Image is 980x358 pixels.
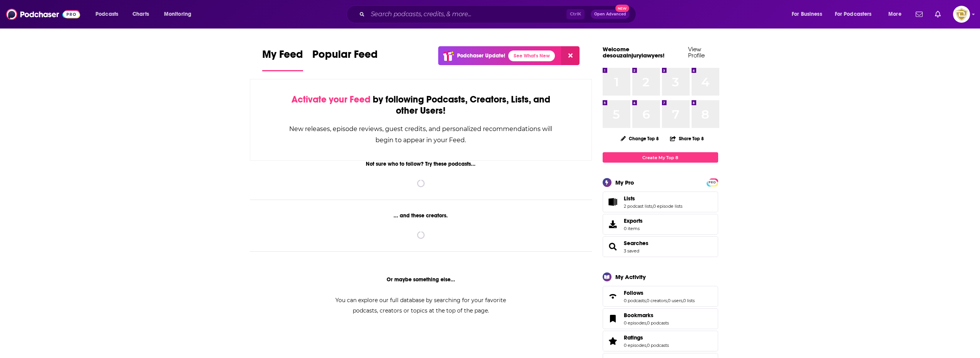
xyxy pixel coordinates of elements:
span: Bookmarks [624,312,653,319]
span: Activate your Feed [291,94,370,105]
span: Follows [603,286,718,307]
a: 2 podcast lists [624,203,652,209]
a: Charts [127,8,154,20]
a: Follows [624,289,695,296]
a: 0 creators [647,298,667,303]
span: Monitoring [164,9,191,20]
div: ... and these creators. [250,212,592,219]
a: Ratings [605,336,621,346]
a: 0 users [668,298,682,303]
div: My Pro [615,179,634,186]
span: Lists [603,192,718,212]
a: 0 podcasts [624,298,646,303]
div: Search podcasts, credits, & more... [354,5,643,23]
a: View Profile [688,45,705,59]
a: Follows [605,291,621,302]
button: open menu [159,8,201,20]
a: Lists [605,197,621,207]
div: New releases, episode reviews, guest credits, and personalized recommendations will begin to appe... [289,123,553,146]
button: Change Top 8 [616,134,664,143]
a: 0 podcasts [647,320,669,326]
a: Bookmarks [624,312,669,319]
span: , [652,203,653,209]
span: Open Advanced [594,12,626,16]
span: , [682,298,683,303]
span: , [646,298,647,303]
span: Ratings [624,334,643,341]
img: User Profile [953,6,970,23]
span: Ratings [603,331,718,351]
a: PRO [708,179,717,185]
span: More [888,9,901,20]
span: Popular Feed [312,48,378,66]
a: My Feed [262,48,303,71]
a: Searches [624,240,648,247]
div: My Activity [615,273,646,281]
img: Podchaser - Follow, Share and Rate Podcasts [6,7,80,22]
a: Searches [605,241,621,252]
a: Show notifications dropdown [932,8,944,21]
span: Charts [132,9,149,20]
span: For Podcasters [835,9,872,20]
a: 0 episodes [624,343,646,348]
button: open menu [883,8,911,20]
span: Exports [605,219,621,230]
a: 0 podcasts [647,343,669,348]
a: Show notifications dropdown [913,8,926,21]
span: PRO [708,180,717,185]
div: Or maybe something else... [250,276,592,283]
a: Exports [603,214,718,235]
span: Exports [624,217,643,224]
a: Ratings [624,334,669,341]
button: Share Top 8 [670,131,704,146]
a: Popular Feed [312,48,378,71]
span: For Business [792,9,822,20]
input: Search podcasts, credits, & more... [368,8,566,20]
span: Logged in as desouzainjurylawyers [953,6,970,23]
span: Bookmarks [603,308,718,329]
a: 3 saved [624,248,639,254]
button: open menu [786,8,832,20]
a: 0 episodes [624,320,646,326]
span: Podcasts [95,9,118,20]
span: My Feed [262,48,303,66]
button: Show profile menu [953,6,970,23]
p: Podchaser Update! [457,52,505,59]
span: , [646,343,647,348]
span: Follows [624,289,643,296]
a: See What's New [508,50,555,61]
a: Welcome desouzainjurylawyers! [603,45,665,59]
a: Create My Top 8 [603,152,718,163]
button: Open AdvancedNew [591,10,630,19]
span: Searches [603,236,718,257]
div: You can explore our full database by searching for your favorite podcasts, creators or topics at ... [326,295,516,316]
div: by following Podcasts, Creators, Lists, and other Users! [289,94,553,116]
button: open menu [830,8,883,20]
a: 0 episode lists [653,203,682,209]
span: Ctrl K [566,9,585,19]
button: open menu [90,8,128,20]
a: Bookmarks [605,313,621,324]
span: , [667,298,668,303]
span: , [646,320,647,326]
span: New [615,5,629,12]
a: 0 lists [683,298,695,303]
span: 0 items [624,226,643,231]
div: Not sure who to follow? Try these podcasts... [250,161,592,167]
span: Lists [624,195,635,202]
a: Lists [624,195,682,202]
